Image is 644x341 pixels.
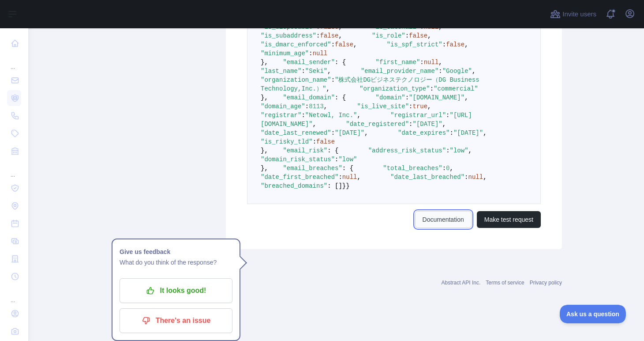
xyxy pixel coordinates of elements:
[412,121,442,128] span: "[DATE]"
[261,32,316,39] span: "is_subaddress"
[338,32,342,39] span: ,
[342,165,353,172] span: : {
[464,41,468,48] span: ,
[472,68,476,75] span: ,
[309,103,324,110] span: 8113
[483,174,487,181] span: ,
[327,182,342,189] span: : []
[316,138,335,145] span: false
[301,112,305,119] span: :
[342,182,346,189] span: }
[283,59,335,66] span: "email_sender"
[483,129,487,136] span: ,
[361,68,438,75] span: "email_provider_name"
[316,32,320,39] span: :
[548,7,598,21] button: Invite users
[335,156,338,163] span: :
[335,59,346,66] span: : {
[477,211,541,228] button: Make test request
[375,59,420,66] span: "first_name"
[434,85,478,92] span: "commercial"
[313,138,316,145] span: :
[446,112,449,119] span: :
[338,174,342,181] span: :
[7,53,21,71] div: ...
[335,41,353,48] span: false
[383,165,442,172] span: "total_breaches"
[309,50,312,57] span: :
[320,32,338,39] span: false
[261,94,268,101] span: },
[357,112,360,119] span: ,
[261,147,268,154] span: },
[438,68,442,75] span: :
[261,103,305,110] span: "domain_age"
[283,94,335,101] span: "email_domain"
[261,156,335,163] span: "domain_risk_status"
[442,121,446,128] span: ,
[530,280,562,286] a: Privacy policy
[327,68,331,75] span: ,
[390,112,446,119] span: "registrar_url"
[453,129,483,136] span: "[DATE]"
[324,103,327,110] span: ,
[7,161,21,178] div: ...
[331,41,335,48] span: :
[313,50,328,57] span: null
[372,32,405,39] span: "is_role"
[346,121,409,128] span: "date_registered"
[331,129,335,136] span: :
[450,147,468,154] span: "low"
[430,85,434,92] span: :
[415,211,472,228] a: Documentation
[375,94,405,101] span: "domain"
[261,182,327,189] span: "breached_domains"
[468,147,472,154] span: ,
[261,174,338,181] span: "date_first_breached"
[409,32,427,39] span: false
[409,103,412,110] span: :
[427,32,431,39] span: ,
[446,41,464,48] span: false
[338,156,357,163] span: "low"
[442,280,481,286] a: Abstract API Inc.
[438,59,442,66] span: ,
[446,165,449,172] span: 0
[120,246,232,257] h1: Give us feedback
[326,85,329,92] span: ,
[261,129,331,136] span: "date_last_renewed"
[405,94,409,101] span: :
[261,41,331,48] span: "is_dmarc_enforced"
[427,103,431,110] span: ,
[357,103,409,110] span: "is_live_site"
[387,41,442,48] span: "is_spf_strict"
[364,129,368,136] span: ,
[301,68,305,75] span: :
[261,59,268,66] span: },
[446,147,449,154] span: :
[442,165,446,172] span: :
[486,280,524,286] a: Terms of service
[335,129,364,136] span: "[DATE]"
[261,165,268,172] span: },
[305,68,327,75] span: "Seki"
[405,32,409,39] span: :
[464,94,468,101] span: ,
[450,129,453,136] span: :
[261,76,483,92] span: "株式会社DGビジネステクノロジー（DG Business Technology,Inc.）"
[335,94,346,101] span: : {
[390,174,464,181] span: "date_last_breached"
[442,41,446,48] span: :
[420,59,423,66] span: :
[368,147,446,154] span: "address_risk_status"
[331,76,335,83] span: :
[468,174,483,181] span: null
[442,68,472,75] span: "Google"
[261,68,301,75] span: "last_name"
[313,121,316,128] span: ,
[342,174,357,181] span: null
[327,147,338,154] span: : {
[283,165,342,172] span: "email_breaches"
[305,103,309,110] span: :
[560,305,626,323] iframe: Toggle Customer Support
